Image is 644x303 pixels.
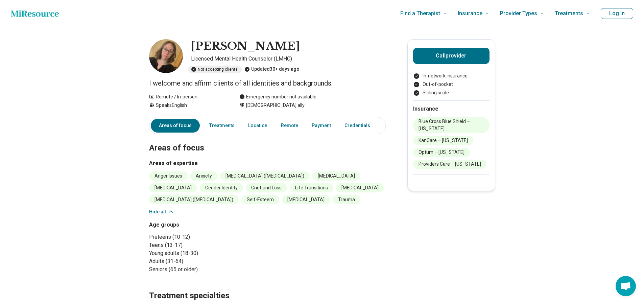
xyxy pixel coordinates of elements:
[308,119,335,133] a: Payment
[400,9,440,18] span: Find a Therapist
[333,195,360,204] li: Trauma
[413,72,490,79] li: In-network insurance
[413,81,490,88] li: Out-of-pocket
[555,9,583,18] span: Treatments
[413,148,470,157] li: Optum – [US_STATE]
[149,241,265,249] li: Teens (13-17)
[11,7,59,20] a: Home page
[246,183,287,192] li: Grief and Loss
[191,55,386,63] p: Licensed Mental Health Counselor (LMHC)
[200,183,243,192] li: Gender Identity
[244,66,300,73] div: Updated 30+ days ago
[246,102,305,109] span: [DEMOGRAPHIC_DATA] ally
[413,72,490,96] ul: Payment options
[336,183,384,192] li: [MEDICAL_DATA]
[239,93,316,100] div: Emergency number not available
[190,171,217,181] li: Anxiety
[413,117,490,133] li: Blue Cross Blue Shield – [US_STATE]
[413,89,490,96] li: Sliding scale
[241,195,279,204] li: Self-Esteem
[413,48,490,64] button: Callprovider
[149,183,197,192] li: [MEDICAL_DATA]
[312,171,360,181] li: [MEDICAL_DATA]
[277,119,302,133] a: Remote
[500,9,537,18] span: Provider Types
[149,221,265,229] h3: Age groups
[290,183,333,192] li: Life Transitions
[340,119,378,133] a: Credentials
[149,78,386,88] p: I welcome and affirm clients of all identities and backgrounds.
[601,8,633,19] button: Log In
[616,276,636,296] div: Open chat
[413,105,490,113] h2: Insurance
[149,93,226,100] div: Remote / In-person
[149,39,183,73] img: Nicole Harding, Licensed Mental Health Counselor (LMHC)
[458,9,482,18] span: Insurance
[205,119,239,133] a: Treatments
[413,160,486,169] li: Providers Care – [US_STATE]
[149,126,386,154] h2: Areas of focus
[151,119,200,133] a: Areas of focus
[149,195,239,204] li: [MEDICAL_DATA] ([MEDICAL_DATA])
[220,171,310,181] li: [MEDICAL_DATA] ([MEDICAL_DATA])
[149,208,174,215] button: Hide all
[149,257,265,265] li: Adults (31-64)
[191,39,300,53] h1: [PERSON_NAME]
[149,171,188,181] li: Anger Issues
[188,66,242,73] div: Not accepting clients
[149,233,265,241] li: Preteens (10-12)
[244,119,271,133] a: Location
[413,136,473,145] li: KanCare – [US_STATE]
[149,265,265,274] li: Seniors (65 or older)
[149,159,386,167] h3: Areas of expertise
[282,195,330,204] li: [MEDICAL_DATA]
[149,274,386,302] h2: Treatment specialties
[149,102,226,109] div: Speaks English
[149,249,265,257] li: Young adults (18-30)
